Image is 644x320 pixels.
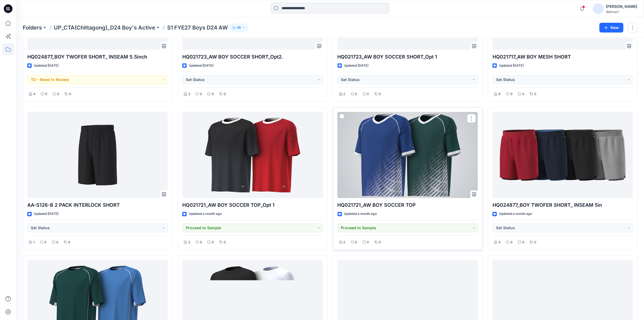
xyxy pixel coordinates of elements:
p: 0 [522,91,524,97]
p: Updated [DATE] [344,63,369,69]
p: 0 [57,91,59,97]
p: Updated [DATE] [499,63,524,69]
p: 4 [498,240,501,245]
p: 0 [45,91,47,97]
p: 0 [355,91,357,97]
a: Folders [23,24,42,31]
p: 0 [69,91,71,97]
p: 0 [212,240,214,245]
p: 0 [224,91,226,97]
p: 2 [188,240,190,245]
p: 0 [510,91,513,97]
p: 0 [534,91,536,97]
p: S1 FYE27 Boys D24 AW [167,24,228,31]
p: 6 [498,91,501,97]
p: HQ021717_AW BOY MESH SHORT [493,53,633,61]
p: HQ021721_AW BOY SOCCER TOP_Opt 1 [182,201,323,209]
p: HQ021723_AW BOY SOCCER SHORT_Opt2. [182,53,323,61]
p: 0 [68,240,70,245]
p: 0 [367,91,369,97]
p: Updated a month ago [344,211,377,217]
p: 2 [344,91,345,97]
p: 0 [56,240,58,245]
button: New [599,23,623,33]
div: Walmart [606,10,637,14]
p: HQ021721_AW BOY SOCCER TOP [338,201,478,209]
p: 0 [200,240,202,245]
p: 0 [379,240,381,245]
p: 0 [44,240,47,245]
p: 4 [33,91,35,97]
p: 0 [522,240,524,245]
p: 1 [33,240,35,245]
p: 2 [344,240,345,245]
a: HQ021721_AW BOY SOCCER TOP [338,112,478,198]
div: [PERSON_NAME] [606,3,637,10]
img: avatar [593,3,604,14]
a: HQ024877_BOY TWOFER SHORT_ INSEAM 5in [493,112,633,198]
p: 2 [188,91,190,97]
p: Updated [DATE] [34,63,58,69]
p: AA-S126-B 2 PACK INTERLOCK SHORT [27,201,168,209]
p: Updated a month ago [499,211,532,217]
p: Updated [DATE] [34,211,58,217]
p: 0 [355,240,357,245]
p: 0 [510,240,513,245]
a: UP_CTA(Chittagong)_D24 Boy's Active [54,24,155,31]
p: 36 [237,25,241,31]
a: AA-S126-B 2 PACK INTERLOCK SHORT [27,112,168,198]
p: HQ021723_AW BOY SOCCER SHORT_Opt 1 [338,53,478,61]
p: 0 [534,240,536,245]
p: HQ024877_BOY TWOFER SHORT_ INSEAM 5.5inch [27,53,168,61]
p: 0 [379,91,381,97]
p: 0 [200,91,202,97]
p: 0 [212,91,214,97]
a: HQ021721_AW BOY SOCCER TOP_Opt 1 [182,112,323,198]
p: Updated [DATE] [189,63,213,69]
p: HQ024877_BOY TWOFER SHORT_ INSEAM 5in [493,201,633,209]
p: Updated a month ago [189,211,222,217]
button: 36 [230,24,248,31]
p: 0 [224,240,226,245]
p: 0 [367,240,369,245]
